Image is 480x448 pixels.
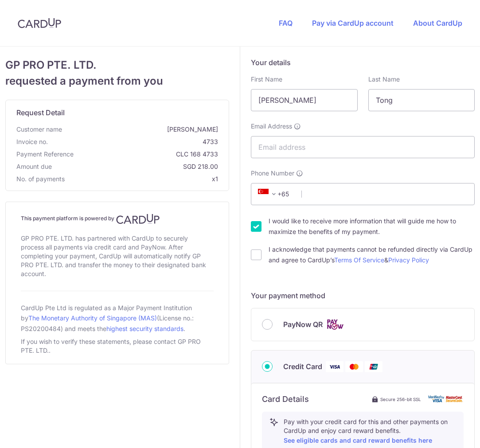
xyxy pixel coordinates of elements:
[251,89,358,111] input: First name
[16,162,52,171] span: Amount due
[284,417,456,446] p: Pay with your credit card for this and other payments on CardUp and enjoy card reward benefits.
[368,89,475,111] input: Last name
[269,216,475,237] label: I would like to receive more information that will guide me how to maximize the benefits of my pa...
[21,335,214,357] div: If you wish to verify these statements, please contact GP PRO PTE. LTD..
[345,361,363,372] img: Mastercard
[21,232,214,280] div: GP PRO PTE. LTD. has partnered with CardUp to securely process all payments via credit card and P...
[262,319,464,330] div: PayNow QR Cards logo
[18,18,61,28] img: CardUp
[326,361,343,372] img: Visa
[251,169,294,178] span: Phone Number
[77,150,218,159] span: CLC 168 4733
[262,394,309,405] h6: Card Details
[388,256,429,264] a: Privacy Policy
[269,244,475,265] label: I acknowledge that payments cannot be refunded directly via CardUp and agree to CardUp’s &
[283,319,323,330] span: PayNow QR
[326,319,344,330] img: Cards logo
[365,361,382,372] img: Union Pay
[380,396,421,403] span: Secure 256-bit SSL
[51,137,218,146] span: 4733
[16,175,65,183] span: No. of payments
[16,125,62,134] span: Customer name
[258,189,279,199] span: +65
[279,19,293,27] a: FAQ
[262,361,464,372] div: Credit Card Visa Mastercard Union Pay
[255,189,295,199] span: +65
[55,162,218,171] span: SGD 218.00
[16,150,74,158] span: translation missing: en.payment_reference
[413,19,462,27] a: About CardUp
[106,325,183,332] a: highest security standards
[251,75,282,84] label: First Name
[284,436,432,444] a: See eligible cards and card reward benefits here
[21,214,214,224] h4: This payment platform is powered by
[16,137,48,146] span: Invoice no.
[21,302,214,335] div: CardUp Pte Ltd is regulated as a Major Payment Institution by (License no.: PS20200484) and meets...
[212,175,218,183] span: x1
[251,290,475,301] h5: Your payment method
[312,19,394,27] a: Pay via CardUp account
[5,73,229,89] span: requested a payment from you
[66,125,218,134] span: [PERSON_NAME]
[116,214,160,224] img: CardUp
[428,395,464,403] img: card secure
[251,136,475,158] input: Email address
[368,75,400,84] label: Last Name
[283,361,322,372] span: Credit Card
[5,57,229,73] span: GP PRO PTE. LTD.
[251,122,292,131] span: Email Address
[334,256,384,264] a: Terms Of Service
[16,108,65,117] span: translation missing: en.request_detail
[251,57,475,68] h5: Your details
[28,314,157,322] a: The Monetary Authority of Singapore (MAS)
